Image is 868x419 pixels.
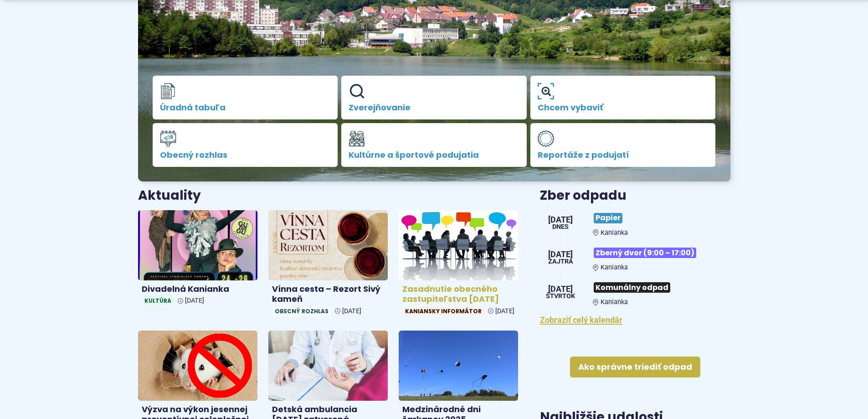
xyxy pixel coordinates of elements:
a: Zasadnutie obecného zastupiteľstva [DATE] Kaniansky informátor [DATE] [399,210,518,320]
span: Kanianka [601,298,628,306]
h4: Vínna cesta – Rezort Sivý kameň [272,284,384,305]
h4: Divadelná Kanianka [142,284,254,295]
span: Kanianka [601,264,628,271]
a: Zobraziť celý kalendár [540,315,622,325]
span: Obecný rozhlas [272,306,331,316]
span: Kaniansky informátor [402,306,484,316]
a: Komunálny odpad Kanianka [DATE] štvrtok [540,279,730,306]
a: Chcem vybaviť [530,76,716,119]
span: Kultúra [142,296,174,305]
span: Komunálny odpad [594,282,670,293]
span: Zverejňovanie [349,103,519,112]
span: [DATE] [548,250,573,259]
a: Obecný rozhlas [153,123,338,167]
span: [DATE] [546,285,575,293]
span: Papier [594,213,622,223]
a: Ako správne triediť odpad [570,357,700,378]
a: Vínna cesta – Rezort Sivý kameň Obecný rozhlas [DATE] [268,210,388,320]
span: štvrtok [546,293,575,300]
a: Kultúrne a športové podujatia [341,123,527,167]
a: Zberný dvor (9:00 – 17:00) Kanianka [DATE] Zajtra [540,244,730,271]
a: Papier Kanianka [DATE] Dnes [540,209,730,237]
a: Zverejňovanie [341,76,527,119]
span: [DATE] [342,307,361,315]
span: Kultúrne a športové podujatia [349,150,519,160]
span: Zberný dvor (9:00 – 17:00) [594,248,696,258]
a: Reportáže z podujatí [530,123,716,167]
span: Dnes [548,224,573,230]
h3: Aktuality [138,189,201,203]
span: Kanianka [601,229,628,237]
span: Obecný rozhlas [160,150,331,160]
a: Úradná tabuľa [153,76,338,119]
span: Chcem vybaviť [538,103,709,112]
h4: Zasadnutie obecného zastupiteľstva [DATE] [402,284,514,305]
a: Divadelná Kanianka Kultúra [DATE] [138,210,257,309]
span: [DATE] [495,307,514,315]
span: [DATE] [548,216,573,224]
span: Úradná tabuľa [160,103,331,112]
h3: Zber odpadu [540,189,730,203]
span: Zajtra [548,259,573,265]
span: [DATE] [185,297,204,305]
span: Reportáže z podujatí [538,150,709,160]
